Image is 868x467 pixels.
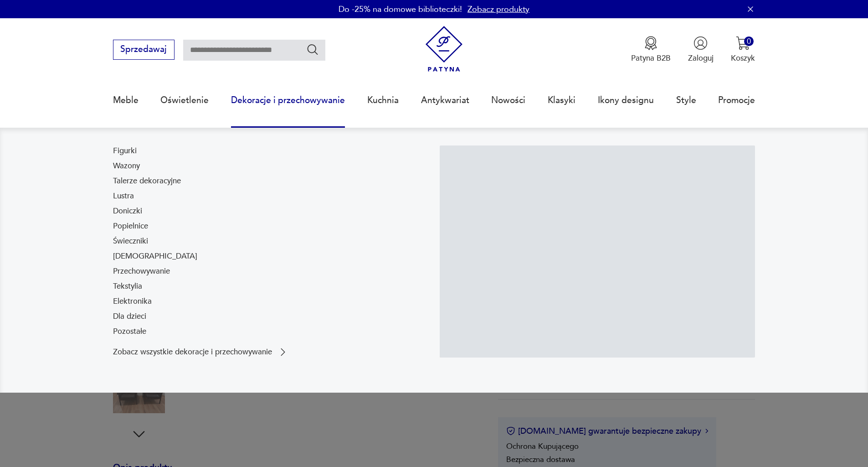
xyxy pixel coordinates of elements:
a: Figurki [113,145,137,156]
img: Ikona medalu [644,36,658,50]
a: Dekoracje i przechowywanie [231,79,345,121]
a: Meble [113,79,139,121]
a: Antykwariat [421,79,469,121]
a: Oświetlenie [160,79,209,121]
img: Patyna - sklep z meblami i dekoracjami vintage [421,26,467,72]
a: [DEMOGRAPHIC_DATA] [113,251,197,262]
a: Tekstylia [113,281,142,292]
a: Klasyki [548,79,575,121]
img: Ikona koszyka [736,36,750,50]
p: Koszyk [731,53,755,63]
a: Talerze dekoracyjne [113,176,181,187]
p: Patyna B2B [631,53,671,63]
button: 0Koszyk [731,36,755,63]
a: Elektronika [113,296,152,307]
a: Zobacz wszystkie dekoracje i przechowywanie [113,347,288,358]
a: Ikona medaluPatyna B2B [631,36,671,63]
a: Style [676,79,696,121]
button: Sprzedawaj [113,40,175,60]
a: Promocje [718,79,755,121]
a: Doniczki [113,206,142,217]
button: Szukaj [306,43,319,56]
a: Zobacz produkty [467,4,529,15]
a: Nowości [491,79,525,121]
img: Ikonka użytkownika [693,36,708,50]
a: Ikony designu [598,79,654,121]
a: Popielnice [113,221,148,232]
p: Zaloguj [688,53,714,63]
button: Zaloguj [688,36,714,63]
div: 0 [744,36,754,46]
p: Zobacz wszystkie dekoracje i przechowywanie [113,348,272,356]
a: Kuchnia [367,79,399,121]
a: Sprzedawaj [113,47,175,54]
a: Lustra [113,191,134,202]
a: Przechowywanie [113,266,170,277]
a: Dla dzieci [113,311,146,322]
button: Patyna B2B [631,36,671,63]
a: Świeczniki [113,236,148,247]
a: Wazony [113,161,140,171]
a: Pozostałe [113,326,146,337]
p: Do -25% na domowe biblioteczki! [339,4,462,15]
